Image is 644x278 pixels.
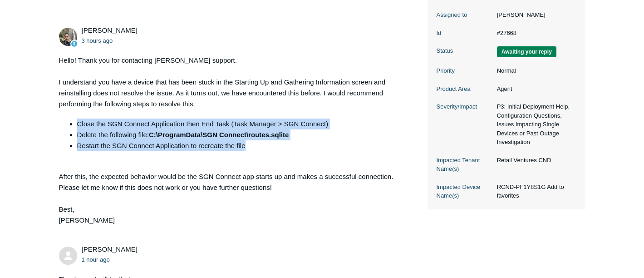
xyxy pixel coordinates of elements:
dt: Status [437,46,492,55]
strong: C:\ProgramData\SGN Connect\routes.sqlite [149,131,289,139]
dt: Assigned to [437,10,492,20]
dt: Impacted Device Name(s) [437,183,492,200]
dd: [PERSON_NAME] [492,10,576,20]
dd: #27668 [492,29,576,38]
dt: Product Area [437,84,492,94]
dd: RCND-PF1Y8S1G Add to favorites [492,183,576,200]
dt: Priority [437,66,492,75]
div: Hello! Thank you for contacting [PERSON_NAME] support. I understand you have a device that has be... [59,55,398,226]
dd: P3: Initial Deployment Help, Configuration Questions, Issues Impacting Single Devices or Past Out... [492,102,576,147]
li: Restart the SGN Connect Application to recreate the file [77,140,398,151]
dt: Severity/Impact [437,102,492,111]
dt: Id [437,29,492,38]
li: Delete the following file: [77,129,398,140]
span: Michael Tjader [82,26,138,34]
span: We are waiting for you to respond [497,46,556,57]
span: Sam [82,245,138,253]
time: 08/26/2025, 13:33 [82,256,110,263]
dt: Impacted Tenant Name(s) [437,156,492,174]
dd: Normal [492,66,576,75]
li: Close the SGN Connect Application then End Task (Task Manager > SGN Connect) [77,119,398,129]
time: 08/26/2025, 11:53 [82,37,113,44]
dd: Retail Ventures CND [492,156,576,165]
dd: Agent [492,84,576,94]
